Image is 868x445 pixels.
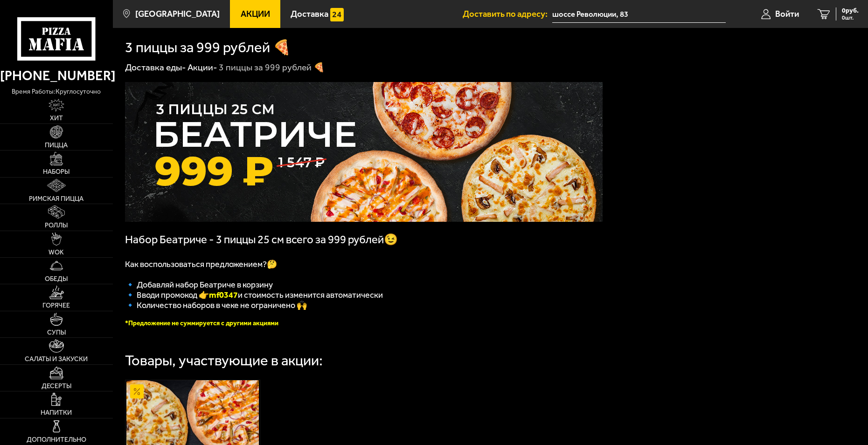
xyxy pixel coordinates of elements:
div: Товары, участвующие в акции: [125,353,323,368]
span: Салаты и закуски [25,356,88,363]
span: 🔹 Вводи промокод 👉 и стоимость изменится автоматически [125,290,383,300]
span: [GEOGRAPHIC_DATA] [135,10,220,19]
span: Римская пицца [29,196,83,202]
img: 15daf4d41897b9f0e9f617042186c801.svg [330,8,344,21]
span: шоссе Революции, 83 [552,6,726,23]
span: Горячее [42,302,70,309]
h1: 3 пиццы за 999 рублей 🍕 [125,40,291,55]
span: Акции [241,10,270,19]
img: 1024x1024 [125,82,603,222]
b: mf0347 [209,290,238,300]
span: Доставка [291,10,328,19]
span: Обеды [45,276,68,282]
span: Роллы [45,222,68,229]
span: Наборы [43,169,69,175]
span: Доставить по адресу: [463,10,552,19]
font: *Предложение не суммируется с другими акциями [125,319,278,327]
span: Супы [47,329,66,336]
input: Ваш адрес доставки [552,6,726,23]
span: Дополнительно [27,437,86,443]
span: 🔹 Количество наборов в чеке не ограничено 🙌 [125,300,307,310]
span: Десерты [42,383,71,390]
span: WOK [49,249,64,256]
a: Доставка еды- [125,62,186,73]
img: Акционный [130,384,144,398]
a: Акции- [187,62,217,73]
span: 0 шт. [842,15,859,21]
span: 🔹 Добавляй набор Беатриче в корзину [125,280,273,290]
span: Хит [50,115,63,122]
div: 3 пиццы за 999 рублей 🍕 [219,62,325,73]
span: Войти [775,10,799,19]
span: Как воспользоваться предложением?🤔 [125,259,277,269]
span: Пицца [45,142,68,149]
span: Набор Беатриче - 3 пиццы 25 см всего за 999 рублей😉 [125,233,398,246]
span: Напитки [41,410,72,416]
span: 0 руб. [842,7,859,14]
